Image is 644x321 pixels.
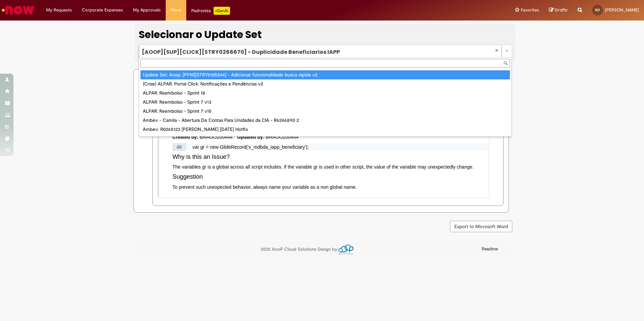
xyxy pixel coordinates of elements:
div: ALPAR: Reembolso - Sprint 7 v13 [140,98,510,107]
div: ALPAR: Reembolso - Sprint 7 v15 [140,107,510,116]
div: Ambev: R0265123 [PERSON_NAME] [DATE] Hotfix [140,125,510,134]
div: (Crise) ALPAR: Portal Click: Notificações e Pendências v2 [140,79,510,88]
div: AmbevTech:ITSBEER - STRY0104833 -[Inativar grupo e incidentes] -STI-Sistemas-V2 [140,134,510,143]
div: Ambev - Camila - Abertura De Contas Para Unidades da CIA - R6246890 2 [140,116,510,125]
ul: updateSet [139,69,511,136]
div: ALPAR: Reembolso - Sprint 18 [140,88,510,98]
div: Update Set: Aoop: [PPM][STRY0105244] - Adicionar funcionalidade busca rapida v2 [140,70,510,79]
